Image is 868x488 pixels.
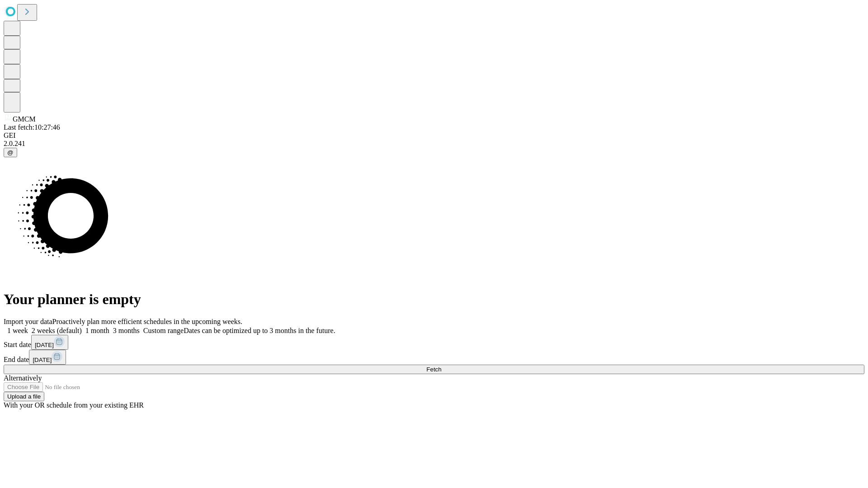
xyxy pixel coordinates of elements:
[4,365,864,374] button: Fetch
[7,149,14,156] span: @
[426,366,441,373] span: Fetch
[35,342,54,348] span: [DATE]
[143,327,184,334] span: Custom range
[85,327,109,334] span: 1 month
[7,327,28,334] span: 1 week
[33,357,52,363] span: [DATE]
[113,327,140,334] span: 3 months
[4,291,864,308] h1: Your planner is empty
[4,335,864,350] div: Start date
[32,327,82,334] span: 2 weeks (default)
[29,350,66,365] button: [DATE]
[4,148,17,157] button: @
[4,318,52,325] span: Import your data
[4,131,864,140] div: GEI
[31,335,68,350] button: [DATE]
[52,318,242,325] span: Proactively plan more efficient schedules in the upcoming weeks.
[4,123,60,131] span: Last fetch: 10:27:46
[184,327,335,334] span: Dates can be optimized up to 3 months in the future.
[13,115,36,123] span: GMCM
[4,140,864,148] div: 2.0.241
[4,374,42,382] span: Alternatively
[4,401,144,409] span: With your OR schedule from your existing EHR
[4,392,44,401] button: Upload a file
[4,350,864,365] div: End date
